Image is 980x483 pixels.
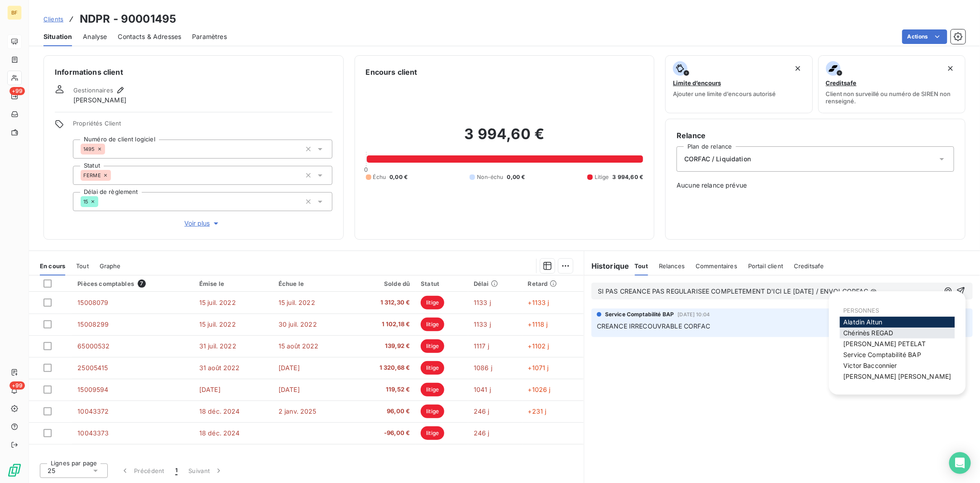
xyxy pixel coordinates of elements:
[421,426,444,440] span: litige
[357,342,410,351] span: 139,92 €
[43,32,72,41] span: Situation
[949,452,971,474] div: Open Intercom Messenger
[844,318,883,326] span: Alatdin Altun
[10,382,25,390] span: +99
[98,198,106,206] input: Ajouter une valeur
[421,280,463,287] div: Statut
[421,296,444,309] span: litige
[279,320,317,328] span: 30 juil. 2022
[844,351,922,358] span: Service Comptabilité BAP
[199,342,236,350] span: 31 juil. 2022
[43,15,63,23] span: Clients
[175,466,178,475] span: 1
[659,262,685,270] span: Relances
[421,405,444,418] span: litige
[597,322,710,330] span: CREANCE IRRECOUVRABLE CORFAC
[10,87,25,95] span: +99
[77,280,188,288] div: Pièces comptables
[138,280,146,288] span: 7
[528,342,549,350] span: +1102 j
[598,287,877,295] span: SI PAS CREANCE PAS REGULARISEE COMPLETEMENT D'ICI LE [DATE] / ENVOI CORFAC @
[77,299,108,306] span: 15008079
[584,261,629,271] h6: Historique
[474,280,517,287] div: Délai
[474,386,491,393] span: 1041 j
[48,466,55,475] span: 25
[421,339,444,353] span: litige
[77,429,109,437] span: 10043373
[77,342,110,350] span: 65000532
[76,262,89,270] span: Tout
[279,299,315,306] span: 15 juil. 2022
[844,372,951,380] span: [PERSON_NAME] [PERSON_NAME]
[635,262,649,270] span: Tout
[199,386,221,393] span: [DATE]
[794,262,824,270] span: Creditsafe
[40,262,65,270] span: En cours
[279,386,300,393] span: [DATE]
[357,429,410,438] span: -96,00 €
[83,146,95,152] span: 1495
[844,307,879,314] span: PERSONNES
[678,312,710,317] span: [DATE] 10:04
[7,463,22,478] img: Logo LeanPay
[80,11,176,27] h3: NDPR - 90001495
[696,262,737,270] span: Commentaires
[826,90,958,105] span: Client non surveillé ou numéro de SIREN non renseigné.
[677,130,954,141] h6: Relance
[684,155,751,164] span: CORFAC / Liquidation
[595,173,609,181] span: Litige
[77,320,109,328] span: 15008299
[844,329,894,337] span: Chérinès REGAD
[844,340,926,348] span: [PERSON_NAME] PETELAT
[844,362,898,369] span: Victor Bacconnier
[818,55,966,113] button: CreditsafeClient non surveillé ou numéro de SIREN non renseigné.
[421,361,444,375] span: litige
[528,299,549,306] span: +1133 j
[73,120,332,132] span: Propriétés Client
[528,407,547,415] span: +231 j
[73,96,126,105] span: [PERSON_NAME]
[528,320,548,328] span: +1118 j
[115,461,170,480] button: Précédent
[673,79,721,87] span: Limite d’encours
[357,385,410,394] span: 119,52 €
[192,32,227,41] span: Paramètres
[507,173,525,181] span: 0,00 €
[748,262,783,270] span: Portail client
[83,173,101,178] span: FERME
[665,55,812,113] button: Limite d’encoursAjouter une limite d’encours autorisé
[199,429,240,437] span: 18 déc. 2024
[199,280,268,287] div: Émise le
[474,364,492,372] span: 1086 j
[474,407,490,415] span: 246 j
[199,407,240,415] span: 18 déc. 2024
[83,32,107,41] span: Analyse
[7,89,21,103] a: +99
[357,363,410,372] span: 1 320,68 €
[474,320,491,328] span: 1133 j
[77,386,108,393] span: 15009594
[474,342,489,350] span: 1117 j
[118,32,181,41] span: Contacts & Adresses
[613,173,644,181] span: 3 994,60 €
[199,299,236,306] span: 15 juil. 2022
[105,145,112,153] input: Ajouter une valeur
[357,298,410,307] span: 1 312,30 €
[677,181,954,190] span: Aucune relance prévue
[7,5,22,20] div: BF
[279,342,319,350] span: 15 août 2022
[279,407,317,415] span: 2 janv. 2025
[279,280,346,287] div: Échue le
[83,199,88,204] span: 15
[170,461,183,480] button: 1
[365,166,368,173] span: 0
[73,87,113,94] span: Gestionnaires
[184,219,221,228] span: Voir plus
[77,407,109,415] span: 10043372
[279,364,300,372] span: [DATE]
[43,14,63,24] a: Clients
[77,364,108,372] span: 25005415
[902,29,947,44] button: Actions
[605,310,674,319] span: Service Comptabilité BAP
